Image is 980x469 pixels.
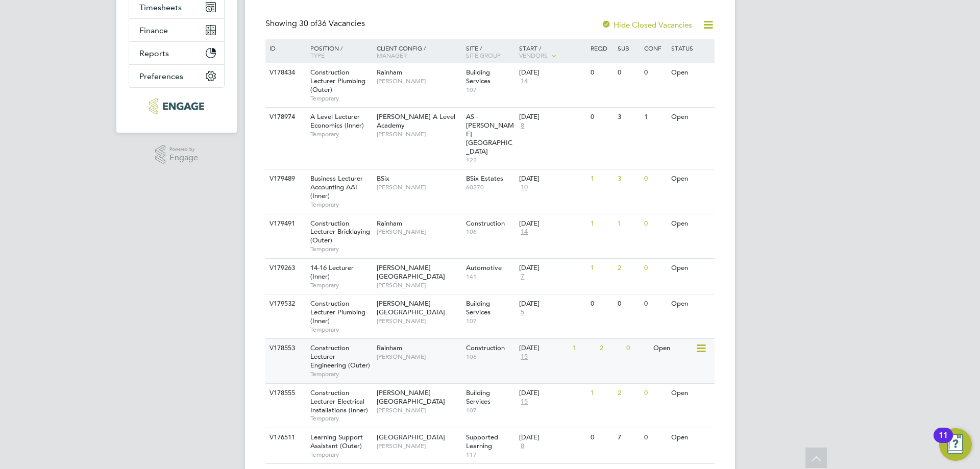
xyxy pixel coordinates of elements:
[377,442,461,450] span: [PERSON_NAME]
[466,68,491,85] span: Building Services
[588,108,615,127] div: 0
[939,428,972,461] button: Open Resource Center, 11 new notifications
[310,326,372,334] span: Temporary
[642,294,668,313] div: 0
[615,39,642,57] div: Sub
[588,63,615,82] div: 0
[597,339,624,358] div: 2
[267,259,303,278] div: V179263
[519,219,585,228] div: [DATE]
[377,388,445,406] span: [PERSON_NAME][GEOGRAPHIC_DATA]
[588,259,615,278] div: 1
[466,353,514,361] span: 106
[615,214,642,233] div: 1
[669,214,713,233] div: Open
[588,428,615,447] div: 0
[129,19,224,41] button: Finance
[466,183,514,191] span: 60270
[310,68,365,94] span: Construction Lecturer Plumbing (Outer)
[377,51,407,59] span: Manager
[377,112,455,130] span: [PERSON_NAME] A Level Academy
[466,406,514,414] span: 107
[267,428,303,447] div: V176511
[377,317,461,325] span: [PERSON_NAME]
[615,169,642,188] div: 3
[267,108,303,127] div: V178974
[519,68,585,77] div: [DATE]
[669,259,713,278] div: Open
[310,112,364,130] span: A Level Lecturer Economics (Inner)
[463,39,517,64] div: Site /
[310,388,368,414] span: Construction Lecturer Electrical Installations (Inner)
[669,384,713,403] div: Open
[519,121,526,130] span: 8
[139,71,183,81] span: Preferences
[377,299,445,316] span: [PERSON_NAME][GEOGRAPHIC_DATA]
[139,3,182,12] span: Timesheets
[267,214,303,233] div: V179491
[466,451,514,459] span: 117
[642,259,668,278] div: 0
[310,414,372,423] span: Temporary
[642,63,668,82] div: 0
[615,108,642,127] div: 3
[377,343,402,352] span: Rainham
[310,130,372,138] span: Temporary
[669,108,713,127] div: Open
[519,389,585,398] div: [DATE]
[669,39,713,57] div: Status
[466,156,514,164] span: 122
[149,98,204,114] img: xede-logo-retina.png
[310,174,363,200] span: Business Lecturer Accounting AAT (Inner)
[466,219,505,228] span: Construction
[310,343,370,369] span: Construction Lecturer Engineering (Outer)
[139,48,169,58] span: Reports
[267,384,303,403] div: V178555
[129,42,224,64] button: Reports
[615,294,642,313] div: 0
[129,65,224,87] button: Preferences
[939,435,948,449] div: 11
[267,294,303,313] div: V179532
[310,451,372,459] span: Temporary
[310,433,363,450] span: Learning Support Assistant (Outer)
[377,263,445,281] span: [PERSON_NAME][GEOGRAPHIC_DATA]
[310,370,372,378] span: Temporary
[519,113,585,121] div: [DATE]
[155,145,199,164] a: Powered byEngage
[642,428,668,447] div: 0
[588,384,615,403] div: 1
[519,344,568,353] div: [DATE]
[267,39,303,57] div: ID
[624,339,650,358] div: 0
[519,353,529,361] span: 15
[169,145,198,154] span: Powered by
[466,433,498,450] span: Supported Learning
[377,174,389,183] span: BSix
[374,39,463,64] div: Client Config /
[466,174,503,183] span: BSix Estates
[519,442,526,451] span: 8
[519,51,548,59] span: Vendors
[642,214,668,233] div: 0
[299,18,317,29] span: 30 of
[377,77,461,85] span: [PERSON_NAME]
[310,219,370,245] span: Construction Lecturer Bricklaying (Outer)
[517,39,588,65] div: Start /
[615,63,642,82] div: 0
[377,68,402,77] span: Rainham
[377,130,461,138] span: [PERSON_NAME]
[303,39,374,64] div: Position /
[642,39,668,57] div: Conf
[615,259,642,278] div: 2
[519,308,526,317] span: 5
[588,169,615,188] div: 1
[265,18,367,29] div: Showing
[669,63,713,82] div: Open
[519,228,529,236] span: 14
[139,26,168,35] span: Finance
[466,86,514,94] span: 107
[310,263,354,281] span: 14-16 Lecturer (Inner)
[310,201,372,209] span: Temporary
[267,63,303,82] div: V178434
